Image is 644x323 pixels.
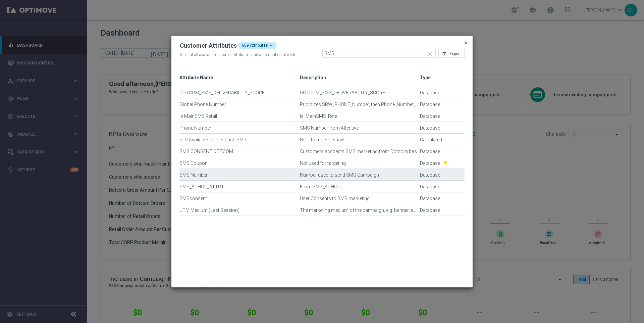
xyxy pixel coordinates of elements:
[420,149,440,154] span: Database
[300,75,326,81] span: Description
[420,196,440,201] div: Type
[449,51,461,56] span: Export
[420,207,440,213] div: Type
[179,110,465,122] div: Press SPACE to select this row.
[179,87,465,98] div: Press SPACE to select this row.
[420,172,440,178] div: Type
[179,90,300,101] div: DOTCOM_SMS_DELIVERABILITY_SCORE
[438,49,465,58] button: open_in_browser Export
[420,90,440,96] div: Type
[440,160,447,166] img: Realtime attribute
[179,181,465,192] div: Press SPACE to select this row.
[442,51,447,56] i: open_in_browser
[420,102,440,107] span: Database
[420,102,440,107] div: Type
[300,125,420,137] div: SMS Number from Attentive
[179,196,300,207] div: SMSconsent
[300,149,420,160] div: Customers acccepts SMS marketing from Dotcom based on Attentive
[420,172,440,178] span: Database
[427,51,433,57] i: close
[463,40,469,46] span: close
[179,137,300,148] div: SLP Available Dollars push SMS
[179,204,465,216] div: Press SPACE to select this row.
[420,90,440,96] span: Database
[179,207,300,219] div: UTM Medium (Last Session)
[420,125,440,131] div: Type
[179,75,213,81] span: Attribute Name
[179,157,465,169] div: Press SPACE to select this row.
[420,113,440,119] span: Database
[420,160,447,166] div: Type
[179,184,300,195] div: SMS_ADHOC_ATTR1
[300,137,420,148] div: NOT for use in emails.
[179,145,465,157] div: Press SPACE to deselect this row.
[238,42,277,49] div: 609 Attributes
[420,137,442,143] span: Calculated
[300,160,420,172] div: Not used for targeting
[179,192,465,204] div: Press SPACE to select this row.
[420,196,440,201] span: Database
[420,125,440,131] span: Database
[420,207,440,213] span: Database
[179,113,300,125] div: Is MainSMS Retail
[300,196,420,207] div: User Consents to SMS marketing
[300,172,420,184] div: Number used to send SMS Campaign
[420,160,440,166] span: Database
[179,125,300,137] div: Phone Number
[322,49,436,58] input: Quick find
[180,52,322,58] div: A list of all available customer attributes, and a description of each.
[420,113,440,119] div: Type
[420,137,442,143] div: Type
[420,75,431,81] span: Type
[300,90,420,101] div: DOTCOM_SMS_DELIVERABILITY_SCORE
[179,122,465,134] div: Press SPACE to select this row.
[300,207,420,219] div: The marketing medium of the campaign, e.g. banner, email, sms
[420,184,440,190] div: Type
[179,160,300,172] div: SMS Coupon
[420,149,440,154] div: Type
[179,172,300,184] div: SMS Number
[180,42,237,49] div: Customer Attributes
[300,113,420,125] div: Is_MainSMS_Retail
[179,134,465,145] div: Press SPACE to select this row.
[179,169,465,181] div: Press SPACE to select this row.
[420,184,440,190] span: Database
[179,98,465,110] div: Press SPACE to select this row.
[300,102,420,113] div: Prioritizes SRW_PHONE_Number, then Phone_Number_Person, then SMS_NumberDotcom from Attentive
[179,149,300,160] div: SMS CONSENT DOTCOM
[300,184,420,195] div: From SMS_ADHOC
[179,102,300,113] div: Global Phone Number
